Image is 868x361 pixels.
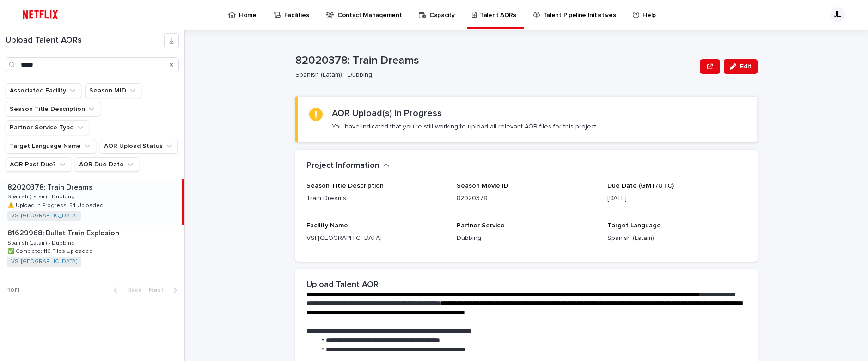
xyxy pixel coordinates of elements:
button: Associated Facility [6,83,81,98]
button: AOR Due Date [75,157,139,172]
span: Partner Service [457,222,505,229]
p: ⚠️ Upload In Progress: 54 Uploaded [7,201,105,209]
a: VSI [GEOGRAPHIC_DATA] [11,213,77,219]
input: Search [6,57,179,72]
p: Dubbing [457,233,596,243]
img: ifQbXi3ZQGMSEF7WDB7W [18,6,62,24]
h1: Upload Talent AORs [6,36,164,46]
a: VSI [GEOGRAPHIC_DATA] [11,258,77,265]
button: Edit [724,59,758,74]
h2: Upload Talent AOR [306,280,379,290]
p: 82020378: Train Dreams [295,54,696,67]
div: JL [830,7,845,22]
p: 82020378 [457,194,596,203]
span: Back [122,287,141,294]
button: Next [145,286,184,294]
p: VSI [GEOGRAPHIC_DATA] [306,233,446,243]
button: Back [106,286,145,294]
button: Project Information [306,161,390,171]
p: ✅ Complete: 116 Files Uploaded [7,246,95,255]
span: Season Title Description [306,183,384,189]
p: Spanish (Latam) - Dubbing [295,71,692,79]
button: Season Title Description [6,102,100,116]
p: [DATE] [607,194,746,203]
span: Target Language [607,222,661,229]
span: Edit [740,63,752,70]
h2: Project Information [306,161,379,171]
button: AOR Upload Status [100,139,178,153]
span: Next [149,287,169,294]
span: Due Date (GMT/UTC) [607,183,674,189]
p: You have indicated that you're still working to upload all relevant AOR files for this project. [332,122,598,131]
span: Season Movie ID [457,183,508,189]
button: Target Language Name [6,139,96,153]
p: Spanish (Latam) - Dubbing [7,192,77,200]
button: Season MID [85,83,141,98]
button: AOR Past Due? [6,157,71,172]
h2: AOR Upload(s) In Progress [332,108,442,119]
p: 82020378: Train Dreams [7,181,94,192]
p: Spanish (Latam) [607,233,746,243]
p: 81629968: Bullet Train Explosion [7,227,121,238]
p: Train Dreams [306,194,446,203]
span: Facility Name [306,222,348,229]
button: Partner Service Type [6,120,89,135]
p: Spanish (Latam) - Dubbing [7,238,77,246]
